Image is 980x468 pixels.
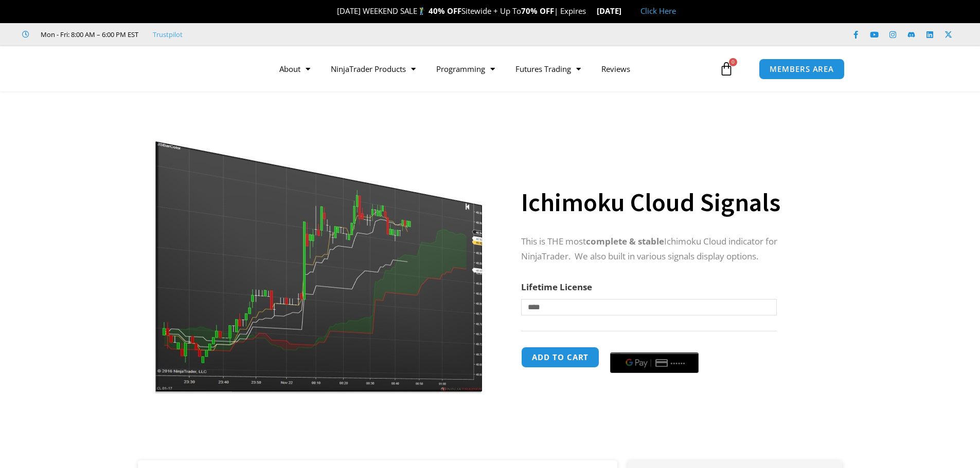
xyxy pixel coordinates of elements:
[591,57,640,81] a: Reviews
[759,59,845,80] a: MEMBERS AREA
[521,321,537,328] a: Clear options
[153,28,183,41] a: Trustpilot
[521,347,599,368] button: Add to cart
[426,57,505,81] a: Programming
[329,7,336,15] img: 🎉
[521,184,822,220] h1: Ichimoku Cloud Signals
[521,234,822,264] p: This is THE most Ichimoku Cloud indicator for NinjaTrader. We also built in various signals displ...
[320,57,426,81] a: NinjaTrader Products
[269,57,320,81] a: About
[38,28,138,41] span: Mon - Fri: 8:00 AM – 6:00 PM EST
[121,50,232,87] img: LogoAI | Affordable Indicators – NinjaTrader
[586,7,594,15] img: ⌛
[429,6,461,16] strong: 40% OFF
[418,7,425,15] img: 🏌️‍♂️
[671,360,687,367] text: ••••••
[505,57,591,81] a: Futures Trading
[729,58,737,66] span: 0
[326,6,596,16] span: [DATE] WEEKEND SALE Sitewide + Up To | Expires
[521,6,554,16] strong: 70% OFF
[152,109,483,394] img: Ichimuku
[608,345,701,346] iframe: Secure payment input frame
[269,57,717,81] nav: Menu
[521,281,592,293] label: Lifetime License
[640,6,676,16] a: Click Here
[586,235,664,247] strong: complete & stable
[597,6,630,16] strong: [DATE]
[770,65,834,73] span: MEMBERS AREA
[704,54,749,84] a: 0
[622,7,630,15] img: 🏭
[610,352,699,373] button: Buy with GPay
